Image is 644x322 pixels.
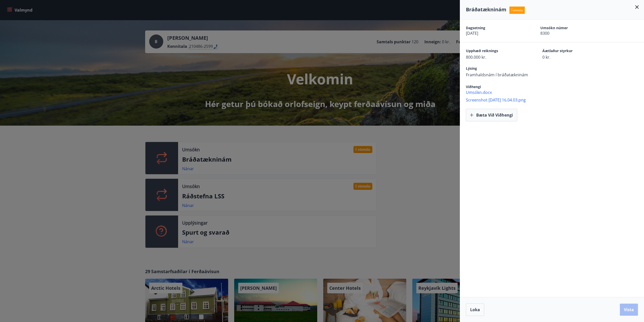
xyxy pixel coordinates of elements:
[466,66,528,72] span: Lýsing
[466,54,525,60] span: 800.000 kr.
[466,90,644,95] span: Umsókn.docx
[542,54,601,60] span: 0 kr.
[470,307,480,312] span: Loka
[466,25,523,30] span: Dagsetning
[466,97,644,103] span: Screenshot [DATE] 16.04.03.png
[540,25,597,30] span: Umsókn númer
[466,48,525,54] span: Upphæð reiknings
[466,303,484,316] button: Loka
[466,30,523,36] span: [DATE]
[509,7,525,14] span: Í vinnslu
[540,30,597,36] span: 8300
[542,48,601,54] span: Áætlaður styrkur
[466,84,481,89] span: Viðhengi
[466,6,506,13] span: Bráðatækninám
[466,109,517,121] button: Bæta við viðhengi
[466,72,528,78] span: Framhaldsnám í bráðatækninám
